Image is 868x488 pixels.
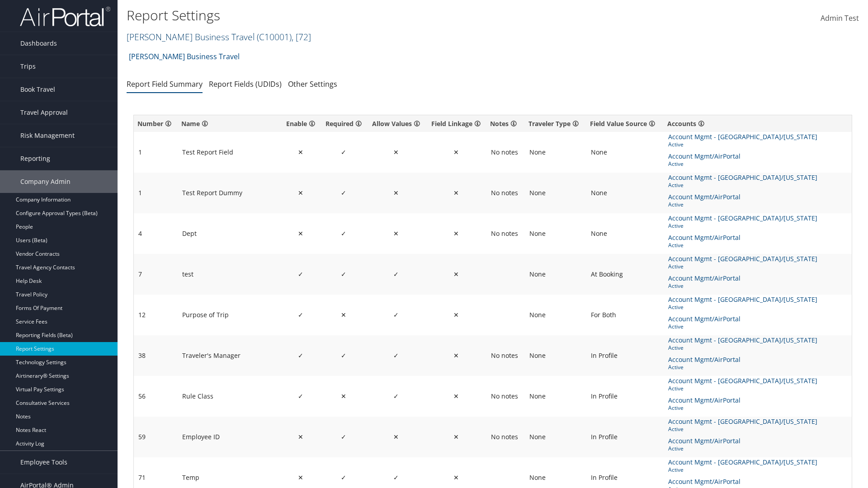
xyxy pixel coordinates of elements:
[134,295,178,335] td: 12
[453,432,459,441] span: ✕
[668,192,742,202] span: Account Mgmt/AirPortal
[525,132,586,173] td: None
[525,173,586,213] td: None
[178,213,281,254] td: Dept
[393,432,399,441] span: ✕
[298,148,303,156] span: ✕
[668,273,742,283] span: Account Mgmt/AirPortal
[127,79,203,89] a: Report Field Summary
[393,270,399,278] span: ✓
[525,376,586,417] td: None
[285,119,317,128] div: ✔ indicates the toggle is On and the Reporting Field is active and will be used by downstream sys...
[590,119,660,128] div: Displays the drop-down list value selected and designates where the the Reporting Field value ori...
[393,310,399,319] span: ✓
[137,119,174,128] div: Number assigned to the specific Reporting Field. Displays sequentially, low to high.
[668,355,742,365] span: Account Mgmt/AirPortal
[668,374,704,384] span: Accounting
[20,170,71,193] span: Company Admin
[341,270,346,278] span: ✓
[668,140,821,149] span: Active
[292,31,311,43] span: , [ 72 ]
[821,5,859,33] a: Admin Test
[668,333,704,343] span: Accounting
[491,392,518,400] span: No notes
[134,376,178,417] td: 56
[393,473,399,482] span: ✓
[491,352,518,360] span: No notes
[298,351,303,360] span: ✓
[178,254,281,295] td: test
[668,151,742,161] span: Account Mgmt/AirPortal
[134,335,178,376] td: 38
[525,213,586,254] td: None
[525,295,586,335] td: None
[491,230,518,238] span: No notes
[668,211,704,221] span: Accounting
[393,351,399,360] span: ✓
[453,351,459,360] span: ✕
[178,417,281,457] td: Employee ID
[341,188,346,197] span: ✓
[668,343,821,352] span: Active
[668,314,742,324] span: Account Mgmt/AirPortal
[668,233,742,243] span: Account Mgmt/AirPortal
[586,254,664,295] td: At Booking
[668,335,819,345] span: Account Mgmt - [GEOGRAPHIC_DATA]/[US_STATE]
[668,254,819,264] span: Account Mgmt - [GEOGRAPHIC_DATA]/[US_STATE]
[668,295,819,305] span: Account Mgmt - [GEOGRAPHIC_DATA]/[US_STATE]
[525,335,586,376] td: None
[668,200,750,209] span: Active
[20,6,110,27] img: airportal-logo.png
[453,310,459,319] span: ✕
[668,384,821,393] span: Active
[393,148,399,156] span: ✕
[453,473,459,482] span: ✕
[20,55,36,78] span: Trips
[586,417,664,457] td: In Profile
[20,32,57,55] span: Dashboards
[393,229,399,238] span: ✕
[491,189,518,197] span: No notes
[134,254,178,295] td: 7
[298,473,303,482] span: ✕
[324,119,363,128] div: ✔ indicates the toggle is On and the Customer requires a value for the Reporting Field and it mus...
[178,173,281,213] td: Test Report Dummy
[525,254,586,295] td: None
[134,173,178,213] td: 1
[298,432,303,441] span: ✕
[341,351,346,360] span: ✓
[127,6,615,25] h1: Report Settings
[20,147,50,170] span: Reporting
[453,392,459,400] span: ✕
[668,455,704,465] span: Accounting
[668,417,819,427] span: Account Mgmt - [GEOGRAPHIC_DATA]/[US_STATE]
[586,173,664,213] td: None
[667,119,848,128] div: Displays all accounts who use the specific Report Field.
[490,119,522,128] div: Free form text displaying here provides instructions explaining Reporting Field Linkage (see Repo...
[453,148,459,156] span: ✕
[178,132,281,173] td: Test Report Field
[668,322,750,331] span: Active
[586,295,664,335] td: For Both
[668,171,704,181] span: Accounting
[178,335,281,376] td: Traveler's Manager
[20,451,67,474] span: Employee Tools
[127,31,311,43] a: [PERSON_NAME] Business Travel
[341,392,346,400] span: ✕
[491,433,518,441] span: No notes
[528,119,583,128] div: Displays the drop-down list value selected and designates the Traveler Type (e.g., Guest) linked ...
[668,404,750,412] span: Active
[668,221,821,230] span: Active
[20,78,55,101] span: Book Travel
[668,415,704,425] span: Accounting
[668,465,821,474] span: Active
[668,282,750,290] span: Active
[821,13,859,23] span: Admin Test
[453,188,459,197] span: ✕
[341,148,346,156] span: ✓
[20,124,75,147] span: Risk Management
[668,395,742,405] span: Account Mgmt/AirPortal
[298,270,303,278] span: ✓
[668,241,750,249] span: Active
[668,181,821,189] span: Active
